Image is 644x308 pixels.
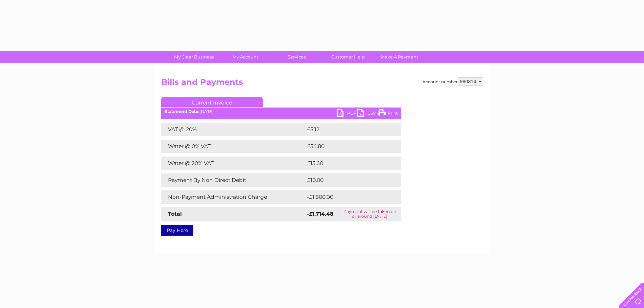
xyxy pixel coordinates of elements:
[217,51,273,63] a: My Account
[166,51,222,63] a: My Clear Business
[338,207,401,221] td: Payment will be taken on or around [DATE]
[161,109,401,114] div: [DATE]
[161,123,305,136] td: VAT @ 20%
[161,157,305,170] td: Water @ 20% VAT
[161,140,305,153] td: Water @ 0% VAT
[423,77,483,86] div: Account number
[320,51,376,63] a: Customer Help
[357,109,378,119] a: CSV
[161,190,305,204] td: Non-Payment Administration Charge
[269,51,325,63] a: Services
[378,109,398,119] a: Print
[305,190,391,204] td: -£1,800.00
[161,173,305,187] td: Payment By Non Direct Debit
[337,109,357,119] a: PDF
[168,211,182,217] strong: Total
[305,123,384,136] td: £5.12
[161,97,263,107] a: Current Invoice
[161,77,483,90] h2: Bills and Payments
[372,51,427,63] a: Make A Payment
[161,225,193,236] a: Pay Here
[307,211,333,217] strong: -£1,714.48
[305,173,387,187] td: £10.00
[305,157,387,170] td: £15.60
[165,109,199,114] b: Statement Date:
[305,140,388,153] td: £54.80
